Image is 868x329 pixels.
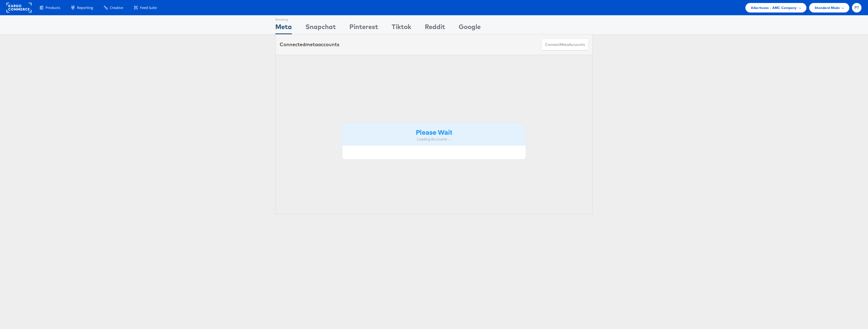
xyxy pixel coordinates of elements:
span: meta [305,41,318,48]
span: meta [560,42,569,47]
span: PT [854,6,859,10]
div: Reddit [425,22,445,34]
div: Pinterest [349,22,378,34]
span: Creative [110,5,123,10]
div: Showing [275,15,292,22]
div: Meta [275,22,292,34]
div: Connected accounts [280,41,339,48]
div: Google [459,22,481,34]
div: Tiktok [392,22,411,34]
span: Standard Mode [815,5,840,11]
span: Reporting [77,5,93,10]
div: Loading Accounts .... [346,137,522,142]
strong: Please Wait [416,127,452,136]
button: ConnectmetaAccounts [542,39,588,51]
span: Feed Suite [140,5,157,10]
div: Snapchat [305,22,336,34]
span: Albertsons - AMC Company [751,5,797,11]
span: Products [46,5,60,10]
